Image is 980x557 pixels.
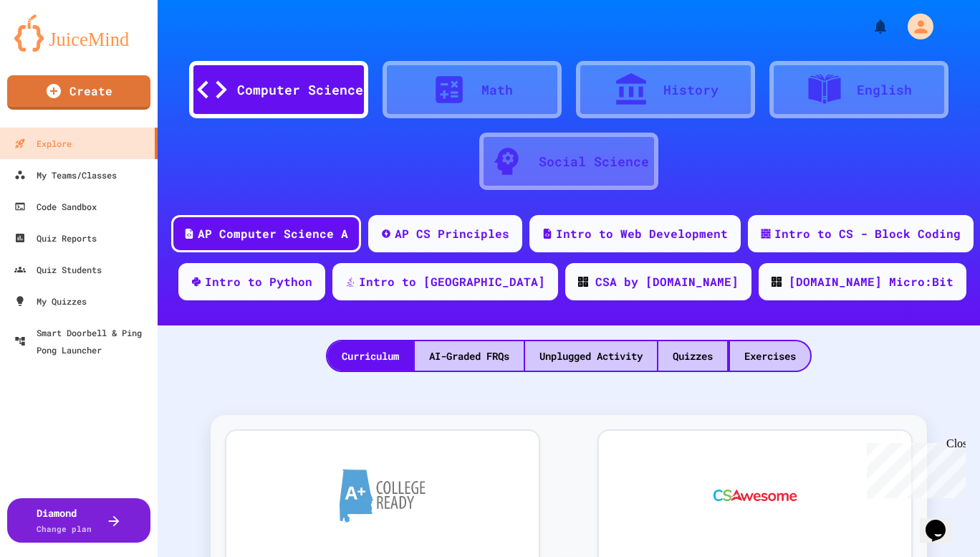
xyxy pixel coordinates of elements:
img: CS Awesome [699,452,812,538]
img: logo-orange.svg [14,14,143,52]
div: English [857,80,912,100]
div: AI-Graded FRQs [415,341,524,371]
span: Change plan [37,523,92,534]
div: [DOMAIN_NAME] Micro:Bit [789,273,953,290]
div: Diamond [37,505,92,535]
img: A+ College Ready [340,469,426,523]
button: DiamondChange plan [7,498,150,543]
div: Quizzes [658,341,727,371]
div: Unplugged Activity [525,341,657,371]
div: Intro to [GEOGRAPHIC_DATA] [359,273,545,290]
div: History [663,80,719,100]
div: Chat with us now!Close [6,6,99,91]
div: Intro to Web Development [556,225,728,242]
div: AP CS Principles [395,225,509,242]
iframe: chat widget [861,437,966,498]
div: Exercises [730,341,810,371]
div: Intro to Python [205,273,312,290]
div: Social Science [539,152,649,171]
img: CODE_logo_RGB.png [578,277,588,287]
div: My Account [893,10,937,43]
div: CSA by [DOMAIN_NAME] [595,273,739,290]
div: AP Computer Science A [198,225,348,242]
div: Explore [14,135,72,152]
div: Quiz Students [14,261,102,278]
div: Quiz Reports [14,229,97,247]
div: My Teams/Classes [14,166,117,184]
img: CODE_logo_RGB.png [772,277,782,287]
div: Smart Doorbell & Ping Pong Launcher [14,324,152,358]
iframe: chat widget [920,500,966,543]
div: My Quizzes [14,292,87,310]
div: Curriculum [327,341,413,371]
a: Create [7,75,150,110]
div: My Notifications [845,14,893,39]
div: Code Sandbox [14,198,97,215]
div: Computer Science [237,80,363,100]
div: Math [481,80,513,100]
div: Intro to CS - Block Coding [774,225,961,242]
